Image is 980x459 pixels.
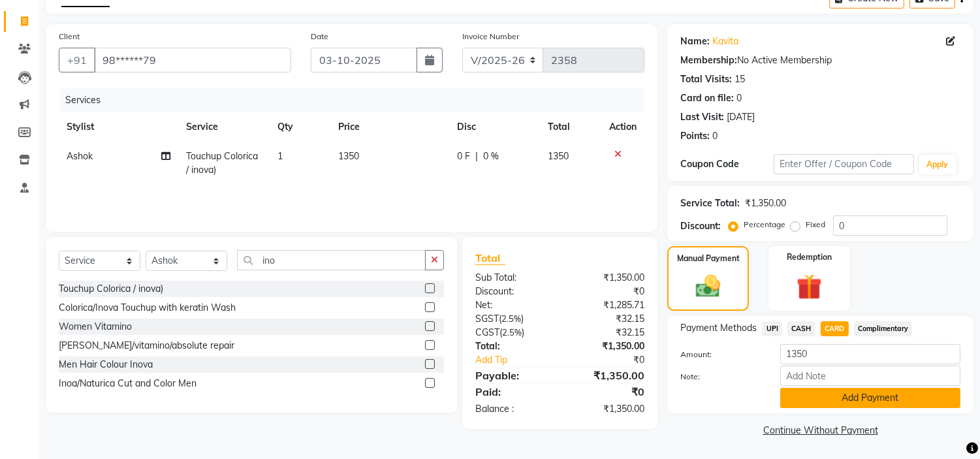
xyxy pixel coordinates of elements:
span: UPI [762,321,782,336]
div: ₹0 [560,384,655,400]
div: ₹32.15 [560,312,655,326]
div: Paid: [466,384,560,400]
span: 1350 [548,150,569,162]
button: Add Payment [780,388,960,408]
div: Men Hair Colour Inova [59,358,153,372]
span: Touchup Colorica / inova) [186,150,258,176]
div: 15 [735,72,745,86]
div: ( ) [466,312,560,326]
div: Name: [680,35,710,48]
div: Coupon Code [680,157,774,171]
label: Client [59,31,80,42]
span: 0 % [483,150,499,163]
label: Manual Payment [677,253,740,264]
div: Membership: [680,54,737,67]
span: Total [475,251,505,265]
input: Amount [780,344,960,364]
span: CARD [821,321,849,336]
div: Total Visits: [680,72,732,86]
span: 0 F [457,150,470,163]
input: Add Note [780,366,960,386]
div: Payable: [466,368,560,383]
th: Action [601,112,644,142]
div: Points: [680,129,710,143]
label: Percentage [744,219,785,230]
th: Disc [449,112,540,142]
img: _gift.svg [789,271,830,303]
img: _cash.svg [688,272,727,300]
label: Redemption [787,251,832,263]
div: Total: [466,340,560,353]
div: Balance : [466,402,560,416]
th: Service [178,112,270,142]
span: SGST [475,313,499,324]
label: Amount: [671,349,770,360]
a: Add Tip [466,353,576,367]
div: ₹1,350.00 [745,197,786,210]
div: Services [60,88,654,112]
span: 2.5% [502,327,522,338]
input: Enter Offer / Coupon Code [774,154,913,174]
th: Qty [270,112,330,142]
a: Kavita [712,35,738,48]
div: 0 [712,129,718,143]
div: ₹1,285.71 [560,298,655,312]
div: Net: [466,298,560,312]
input: Search or Scan [237,250,426,270]
div: ₹32.15 [560,326,655,340]
div: ₹1,350.00 [560,402,655,416]
button: Apply [919,155,956,174]
th: Price [330,112,449,142]
div: Card on file: [680,91,734,105]
div: Touchup Colorica / inova) [59,282,163,296]
div: Last Visit: [680,110,724,124]
span: Complimentary [854,321,913,336]
div: ₹0 [576,353,655,367]
span: | [475,150,478,163]
div: No Active Membership [680,54,960,67]
span: Payment Methods [680,321,757,335]
span: Ashok [67,150,93,162]
input: Search by Name/Mobile/Email/Code [94,48,291,72]
div: ₹0 [560,285,655,298]
div: [DATE] [727,110,755,124]
label: Note: [671,371,770,383]
div: ₹1,350.00 [560,368,655,383]
span: CGST [475,326,499,338]
div: Inoa/Naturica Cut and Color Men [59,377,197,390]
span: 1 [277,150,283,162]
label: Invoice Number [462,31,519,42]
span: CASH [787,321,815,336]
div: [PERSON_NAME]/vitamino/absolute repair [59,339,234,353]
div: ₹1,350.00 [560,271,655,285]
div: 0 [736,91,742,105]
label: Date [311,31,328,42]
button: +91 [59,48,95,72]
span: 1350 [338,150,359,162]
div: Sub Total: [466,271,560,285]
a: Continue Without Payment [670,424,971,437]
div: Discount: [466,285,560,298]
div: Discount: [680,219,721,233]
div: Colorica/Inova Touchup with keratin Wash [59,301,236,315]
div: ₹1,350.00 [560,340,655,353]
th: Total [540,112,602,142]
label: Fixed [806,219,825,230]
div: Women Vitamino [59,320,132,334]
th: Stylist [59,112,178,142]
div: Service Total: [680,197,740,210]
div: ( ) [466,326,560,340]
span: 2.5% [501,313,521,324]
